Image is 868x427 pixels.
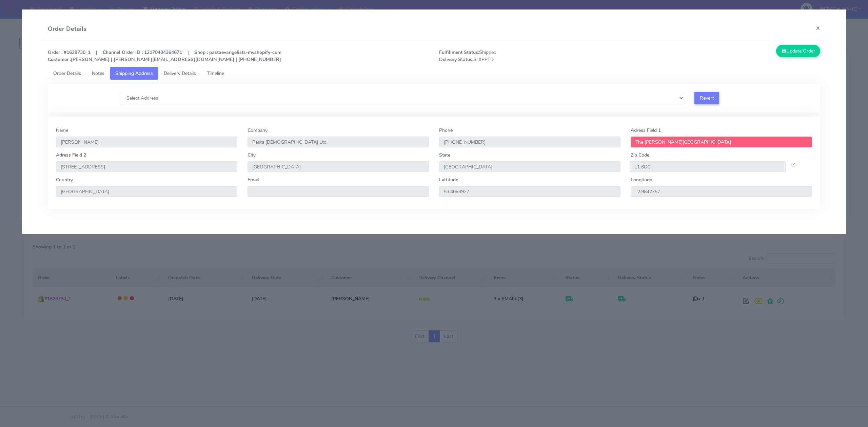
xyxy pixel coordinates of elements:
[207,70,224,77] span: Timeline
[631,127,661,134] label: Adress Field 1
[248,151,256,159] label: City
[810,19,826,37] button: Close
[48,56,71,63] strong: Customer :
[776,45,820,57] button: Update Order
[694,92,719,104] button: Revert
[434,49,630,63] span: Shipped SHIPPED
[439,49,479,56] strong: Fulfillment Status:
[48,67,820,80] ul: Tabs
[92,70,104,77] span: Notes
[439,56,473,63] strong: Delivery Status:
[631,151,649,159] label: Zip Code
[439,127,453,134] label: Phone
[439,151,450,159] label: State
[56,176,73,183] label: Country
[248,176,259,183] label: Email
[631,176,652,183] label: Longitude
[115,70,153,77] span: Shipping Address
[48,24,86,34] h4: Order Details
[248,127,268,134] label: Company
[53,70,81,77] span: Order Details
[56,127,68,134] label: Name
[164,70,196,77] span: Delivery Details
[439,176,458,183] label: Lattitude
[56,151,86,159] label: Adress Field 2
[48,49,281,63] strong: Order : #1629730_1 | Channel Order ID : 12170404364671 | Shop : pastaevangelists-myshopify-com [P...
